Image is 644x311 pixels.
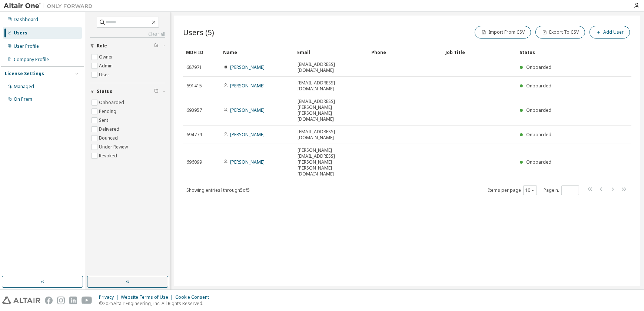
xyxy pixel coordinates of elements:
[154,88,159,94] span: Clear filter
[230,83,265,89] a: [PERSON_NAME]
[99,125,121,134] label: Delivered
[99,70,111,79] label: User
[99,107,118,116] label: Pending
[186,83,202,89] span: 691415
[298,129,365,141] span: [EMAIL_ADDRESS][DOMAIN_NAME]
[82,297,92,304] img: youtube.svg
[526,107,551,113] span: Onboarded
[99,151,119,160] label: Revoked
[5,71,44,77] div: License Settings
[535,26,585,39] button: Export To CSV
[186,46,217,58] div: MDH ID
[4,2,96,10] img: Altair One
[14,96,32,102] div: On Prem
[97,43,107,49] span: Role
[2,297,40,304] img: altair_logo.svg
[488,185,537,195] span: Items per page
[99,98,126,107] label: Onboarded
[14,57,49,63] div: Company Profile
[183,27,214,37] span: Users (5)
[97,88,112,94] span: Status
[544,185,579,195] span: Page n.
[223,46,291,58] div: Name
[526,159,551,165] span: Onboarded
[298,98,365,122] span: [EMAIL_ADDRESS][PERSON_NAME][PERSON_NAME][DOMAIN_NAME]
[519,46,593,58] div: Status
[14,30,27,36] div: Users
[186,64,202,70] span: 687971
[57,297,65,304] img: instagram.svg
[371,46,439,58] div: Phone
[99,61,114,70] label: Admin
[99,116,110,125] label: Sent
[14,84,34,90] div: Managed
[186,132,202,138] span: 694779
[297,46,365,58] div: Email
[298,61,365,73] span: [EMAIL_ADDRESS][DOMAIN_NAME]
[186,107,202,113] span: 693957
[298,80,365,92] span: [EMAIL_ADDRESS][DOMAIN_NAME]
[175,294,213,300] div: Cookie Consent
[90,83,165,100] button: Status
[99,300,213,307] p: © 2025 Altair Engineering, Inc. All Rights Reserved.
[525,187,535,193] button: 10
[475,26,531,39] button: Import From CSV
[186,159,202,165] span: 696099
[526,83,551,89] span: Onboarded
[526,64,551,70] span: Onboarded
[69,297,77,304] img: linkedin.svg
[99,134,119,143] label: Bounced
[230,131,265,138] a: [PERSON_NAME]
[14,17,38,23] div: Dashboard
[590,26,630,39] button: Add User
[90,38,165,54] button: Role
[121,294,175,300] div: Website Terms of Use
[154,43,159,49] span: Clear filter
[230,107,265,113] a: [PERSON_NAME]
[99,143,129,151] label: Under Review
[45,297,53,304] img: facebook.svg
[230,159,265,165] a: [PERSON_NAME]
[298,147,365,177] span: [PERSON_NAME][EMAIL_ADDRESS][PERSON_NAME][PERSON_NAME][DOMAIN_NAME]
[99,294,121,300] div: Privacy
[14,43,39,49] div: User Profile
[186,187,250,193] span: Showing entries 1 through 5 of 5
[230,64,265,70] a: [PERSON_NAME]
[90,31,165,37] a: Clear all
[445,46,514,58] div: Job Title
[99,53,114,61] label: Owner
[526,131,551,138] span: Onboarded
